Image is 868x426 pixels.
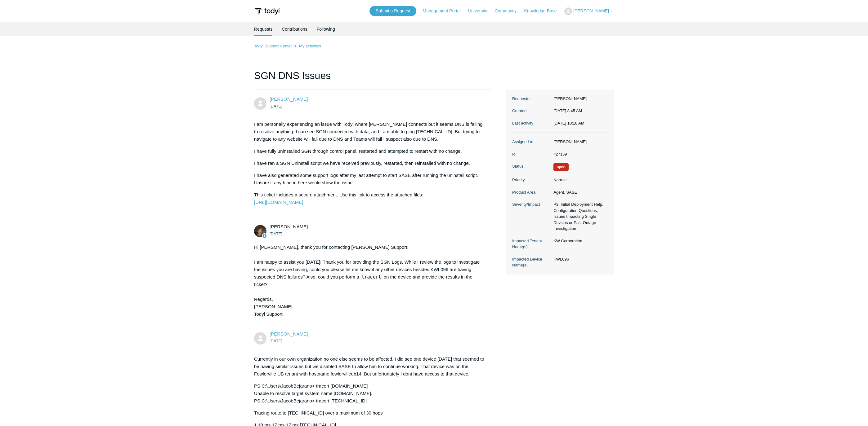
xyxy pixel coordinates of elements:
span: Andy Paull [270,224,308,229]
button: [PERSON_NAME] [564,7,614,15]
span: We are working on a response for you [553,163,569,171]
dt: Id [512,151,550,157]
dt: Status [512,163,550,169]
a: Knowledge Base [524,8,563,14]
a: Contributions [282,22,307,36]
dd: Normal [550,177,608,183]
time: 08/08/2025, 08:45 [553,108,582,113]
img: Todyl Support Center Help Center home page [254,6,280,17]
dt: Impacted Tenant Name(s) [512,238,550,250]
dt: Severity/Impact [512,201,550,208]
dt: Last activity [512,120,550,126]
a: University [468,8,493,14]
span: Jacob Bejarano [270,96,308,102]
dt: Requester [512,96,550,102]
li: Todyl Support Center [254,44,293,48]
dd: [PERSON_NAME] [550,139,608,145]
dt: Product Area [512,189,550,195]
p: PS C:\Users\JacobBejarano> tracert [DOMAIN_NAME] Unable to resolve target system name [DOMAIN_NAM... [254,382,485,405]
a: My activities [299,44,321,48]
li: Requests [254,22,272,36]
a: Following [317,22,335,36]
dd: [PERSON_NAME] [550,96,608,102]
li: My activities [293,44,321,48]
a: Management Portal [423,8,467,14]
p: Currently in our own organization no one else seems to be affected. I did see one device [DATE] t... [254,355,485,378]
dt: Impacted Device Name(s) [512,256,550,268]
p: Tracing route to [TECHNICAL_ID] over a maximum of 30 hops [254,409,485,417]
p: I am personally experiencing an issue with Todyl where [PERSON_NAME] connects but it seems DNS is... [254,121,485,143]
time: 08/11/2025, 10:18 [553,121,584,125]
dt: Created [512,108,550,114]
code: tracert [360,274,383,280]
time: 08/08/2025, 09:29 [270,339,282,343]
dd: KWL096 [550,256,608,262]
a: Community [495,8,523,14]
div: Hi [PERSON_NAME], thank you for contacting [PERSON_NAME] Support! I am happy to assist you [DATE]... [254,244,485,318]
h1: SGN DNS Issues [254,68,492,90]
dd: KW Corporation [550,238,608,244]
dd: P3: Initial Deployment Help, Configuration Questions, Issues Impacting Single Devices or Past Out... [550,201,608,232]
dd: Agent, SASE [550,189,608,195]
p: This ticket includes a secure attachment. Use this link to access the attached files: [254,191,485,206]
a: [URL][DOMAIN_NAME] [254,200,303,205]
dd: #27159 [550,151,608,157]
time: 08/08/2025, 08:45 [270,104,282,108]
a: Submit a Request [369,6,416,16]
dt: Priority [512,177,550,183]
time: 08/08/2025, 09:20 [270,231,282,236]
a: Todyl Support Center [254,44,292,48]
a: [PERSON_NAME] [270,96,308,102]
p: I have ran a SGN Uninstall script we have received previously, restarted, then reinstalled with n... [254,160,485,167]
a: [PERSON_NAME] [270,331,308,336]
dt: Assigned to [512,139,550,145]
p: I have fully uninstalled SGN through control panel, restarted and attempted to restart with no ch... [254,147,485,155]
p: I have also generated some support logs after my last attempt to start SASE after running the uni... [254,172,485,187]
span: [PERSON_NAME] [573,8,609,13]
span: Jacob Bejarano [270,331,308,336]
